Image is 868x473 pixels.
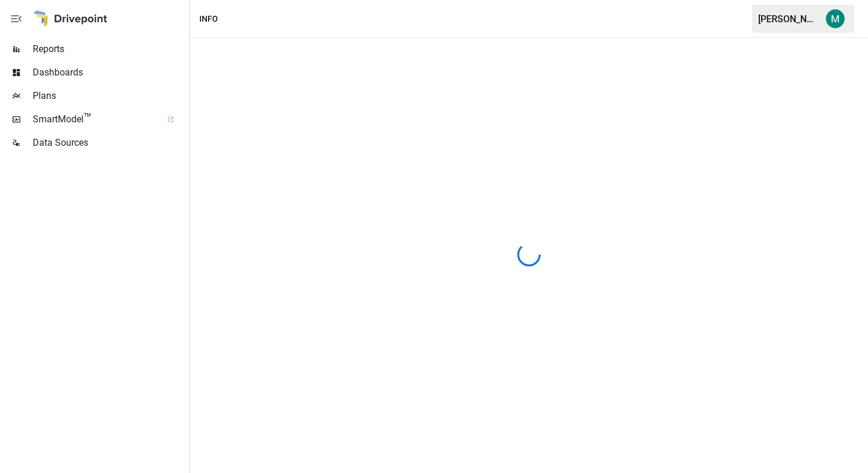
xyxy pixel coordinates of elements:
span: Dashboards [33,66,187,80]
img: Marie-Helene David [826,9,845,28]
span: Reports [33,42,187,56]
span: Plans [33,89,187,103]
button: Marie-Helene David [819,2,852,35]
span: ™ [84,111,92,125]
span: SmartModel [33,112,154,126]
div: [PERSON_NAME] [758,13,819,25]
span: Data Sources [33,136,187,150]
